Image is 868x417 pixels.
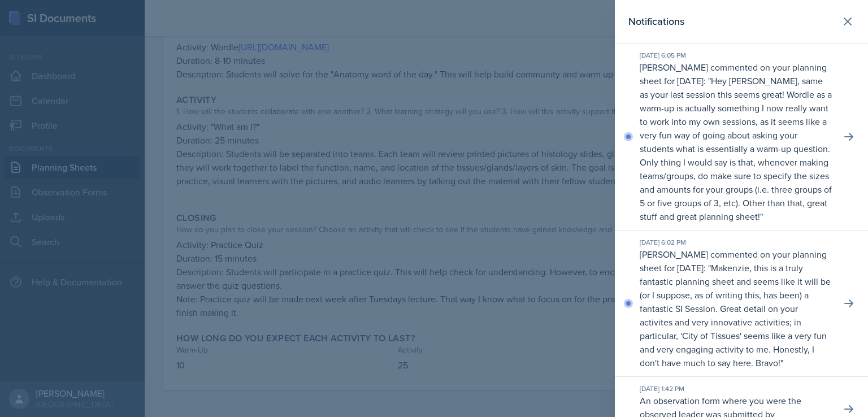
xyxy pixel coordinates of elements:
[640,50,832,60] div: [DATE] 6:05 PM
[640,247,832,370] p: [PERSON_NAME] commented on your planning sheet for [DATE]: " "
[640,75,832,223] p: Hey [PERSON_NAME], same as your last session this seems great! Wordle as a warm-up is actually so...
[640,60,832,223] p: [PERSON_NAME] commented on your planning sheet for [DATE]: " "
[640,262,831,369] p: Makenzie, this is a truly fantastic planning sheet and seems like it will be (or I suppose, as of...
[640,237,832,247] div: [DATE] 6:02 PM
[640,384,832,394] div: [DATE] 1:42 PM
[628,14,684,29] h2: Notifications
